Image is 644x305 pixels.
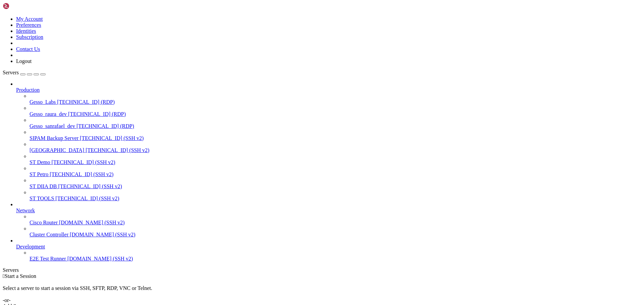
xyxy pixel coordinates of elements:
[5,273,36,279] span: Start a Session
[30,135,78,141] span: SIPAM Backup Server
[30,196,641,202] a: ST TOOLS [TECHNICAL_ID] (SSH v2)
[30,171,641,177] a: ST Petro [TECHNICAL_ID] (SSH v2)
[55,196,119,201] span: [TECHNICAL_ID] (SSH v2)
[16,208,35,213] span: Network
[16,87,40,93] span: Production
[68,111,126,117] span: [TECHNICAL_ID] (RDP)
[30,250,641,262] li: E2E Test Runner [DOMAIN_NAME] (SSH v2)
[30,232,68,237] span: Cluster Controller
[30,214,641,226] li: Cisco Router [DOMAIN_NAME] (SSH v2)
[30,147,84,153] span: [GEOGRAPHIC_DATA]
[30,141,641,153] li: [GEOGRAPHIC_DATA] [TECHNICAL_ID] (SSH v2)
[30,105,641,117] li: Gesso_raura_dev [TECHNICAL_ID] (RDP)
[16,81,641,202] li: Production
[30,183,641,189] a: ST DIIA DB [TECHNICAL_ID] (SSH v2)
[3,70,19,75] span: Servers
[16,28,36,34] a: Identities
[30,111,67,117] span: Gesso_raura_dev
[86,147,149,153] span: [TECHNICAL_ID] (SSH v2)
[50,171,113,177] span: [TECHNICAL_ID] (SSH v2)
[16,208,641,214] a: Network
[30,256,641,262] a: E2E Test Runner [DOMAIN_NAME] (SSH v2)
[57,99,115,105] span: [TECHNICAL_ID] (RDP)
[16,46,40,52] a: Contact Us
[59,220,125,225] span: [DOMAIN_NAME] (SSH v2)
[16,16,43,22] a: My Account
[30,99,641,105] a: Gesso_Labs [TECHNICAL_ID] (RDP)
[16,244,641,250] a: Development
[16,58,32,64] a: Logout
[30,129,641,141] li: SIPAM Backup Server [TECHNICAL_ID] (SSH v2)
[30,93,641,105] li: Gesso_Labs [TECHNICAL_ID] (RDP)
[67,256,133,261] span: [DOMAIN_NAME] (SSH v2)
[30,256,66,261] span: E2E Test Runner
[58,183,122,189] span: [TECHNICAL_ID] (SSH v2)
[30,135,641,141] a: SIPAM Backup Server [TECHNICAL_ID] (SSH v2)
[76,123,134,129] span: [TECHNICAL_ID] (RDP)
[3,279,641,303] div: Select a server to start a session via SSH, SFTP, RDP, VNC or Telnet. -or-
[16,244,45,249] span: Development
[16,202,641,238] li: Network
[16,238,641,262] li: Development
[30,220,641,226] a: Cisco Router [DOMAIN_NAME] (SSH v2)
[30,123,75,129] span: Gesso_sanrafael_dev
[3,3,41,9] img: Shellngn
[30,165,641,177] li: ST Petro [TECHNICAL_ID] (SSH v2)
[16,87,641,93] a: Production
[30,232,641,238] a: Cluster Controller [DOMAIN_NAME] (SSH v2)
[30,99,56,105] span: Gesso_Labs
[30,153,641,165] li: ST Demo [TECHNICAL_ID] (SSH v2)
[16,34,43,40] a: Subscription
[3,267,641,273] div: Servers
[51,159,115,165] span: [TECHNICAL_ID] (SSH v2)
[16,22,41,28] a: Preferences
[80,135,144,141] span: [TECHNICAL_ID] (SSH v2)
[30,220,58,225] span: Cisco Router
[30,196,54,201] span: ST TOOLS
[30,189,641,202] li: ST TOOLS [TECHNICAL_ID] (SSH v2)
[70,232,136,237] span: [DOMAIN_NAME] (SSH v2)
[30,183,57,189] span: ST DIIA DB
[3,273,5,279] span: 
[30,171,48,177] span: ST Petro
[30,147,641,153] a: [GEOGRAPHIC_DATA] [TECHNICAL_ID] (SSH v2)
[30,123,641,129] a: Gesso_sanrafael_dev [TECHNICAL_ID] (RDP)
[3,70,46,75] a: Servers
[30,117,641,129] li: Gesso_sanrafael_dev [TECHNICAL_ID] (RDP)
[30,226,641,238] li: Cluster Controller [DOMAIN_NAME] (SSH v2)
[30,177,641,189] li: ST DIIA DB [TECHNICAL_ID] (SSH v2)
[30,111,641,117] a: Gesso_raura_dev [TECHNICAL_ID] (RDP)
[30,159,641,165] a: ST Demo [TECHNICAL_ID] (SSH v2)
[30,159,50,165] span: ST Demo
